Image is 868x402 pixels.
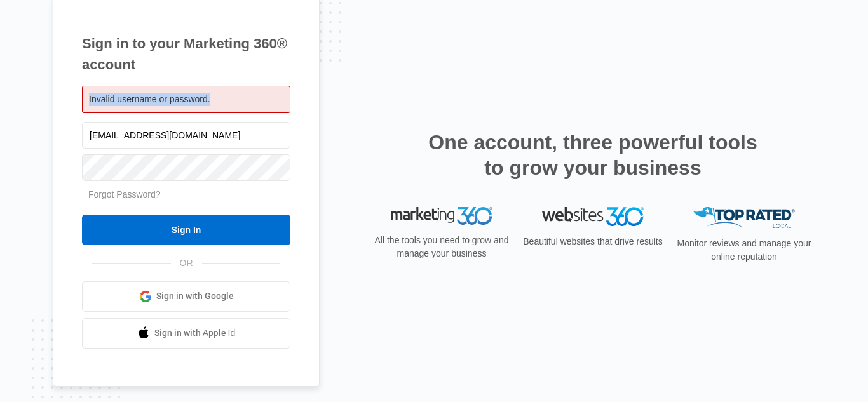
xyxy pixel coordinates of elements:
input: Sign In [82,215,290,245]
span: Invalid username or password. [89,94,210,104]
a: Forgot Password? [88,189,161,199]
h1: Sign in to your Marketing 360® account [82,33,290,75]
a: Sign in with Apple Id [82,318,290,349]
span: Sign in with Google [156,290,234,303]
img: Marketing 360 [391,207,492,225]
img: Top Rated Local [693,207,795,228]
input: Email [82,122,290,149]
p: All the tools you need to grow and manage your business [370,234,513,260]
p: Monitor reviews and manage your online reputation [673,237,815,264]
h2: One account, three powerful tools to grow your business [424,130,761,180]
p: Beautiful websites that drive results [522,235,664,248]
span: Sign in with Apple Id [154,326,236,340]
a: Sign in with Google [82,281,290,312]
span: OR [171,257,202,270]
img: Websites 360 [542,207,644,225]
